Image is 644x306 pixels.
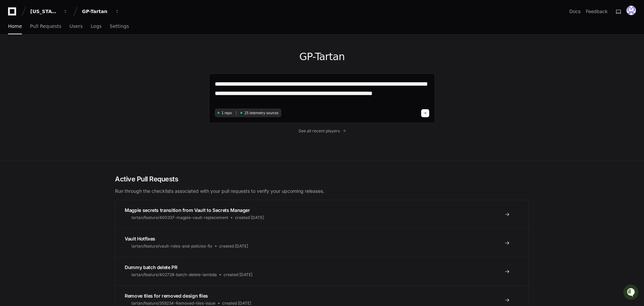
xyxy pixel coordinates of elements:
span: tartan/feature/400337-magpie-vault-replacement [131,215,228,220]
a: Vault Hotfixestartan/feature/vault-roles-and-policies-fixcreated [DATE] [115,228,529,257]
span: See all recent players [298,128,340,134]
span: Home [8,24,22,28]
button: Feedback [586,8,608,15]
span: Logs [91,24,102,28]
div: Start new chat [23,50,110,57]
iframe: Open customer support [622,284,641,302]
span: created [DATE] [219,244,248,249]
button: GP-Tartan [79,5,122,17]
span: 25 telemetry sources [244,111,278,116]
span: Magpie secrets transition from Vault to Secrets Manager [125,207,250,213]
a: Docs [569,8,580,15]
span: Users [70,24,83,28]
span: 1 repo [222,111,232,116]
span: tartan/feature/402728-batch-delete-lambda [131,272,217,277]
img: 179045704 [627,6,636,15]
span: Remove tiles for removed design files [125,293,208,299]
p: Run through the checklists associated with your pull requests to verify your upcoming releases. [115,188,529,194]
span: Pylon [67,71,81,76]
div: We're available if you need us! [23,57,85,62]
a: Magpie secrets transition from Vault to Secrets Managertartan/feature/400337-magpie-vault-replace... [115,200,529,228]
a: Home [8,19,22,34]
a: See all recent players [209,128,435,134]
span: tartan/feature/359234-Removed-tiles-issue [131,301,215,306]
span: Pull Requests [30,24,61,28]
span: Dummy batch delete PR [125,264,177,270]
img: PlayerZero [7,7,20,20]
button: Start new chat [114,52,122,60]
span: created [DATE] [222,301,251,306]
a: Pull Requests [30,19,61,34]
img: 1756235613930-3d25f9e4-fa56-45dd-b3ad-e072dfbd1548 [7,50,19,62]
a: Dummy batch delete PRtartan/feature/402728-batch-delete-lambdacreated [DATE] [115,257,529,286]
div: Welcome [7,27,122,38]
h2: Active Pull Requests [115,174,529,184]
a: Logs [91,19,102,34]
a: Users [70,19,83,34]
span: tartan/feature/vault-roles-and-policies-fix [131,244,212,249]
a: Powered byPylon [47,70,81,76]
a: Settings [110,19,129,34]
span: created [DATE] [224,272,252,277]
span: created [DATE] [235,215,264,220]
button: [US_STATE] Pacific [28,5,71,17]
span: Vault Hotfixes [125,236,155,242]
div: [US_STATE] Pacific [30,8,59,15]
div: GP-Tartan [82,8,111,15]
span: Settings [110,24,129,28]
h1: GP-Tartan [209,51,435,63]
